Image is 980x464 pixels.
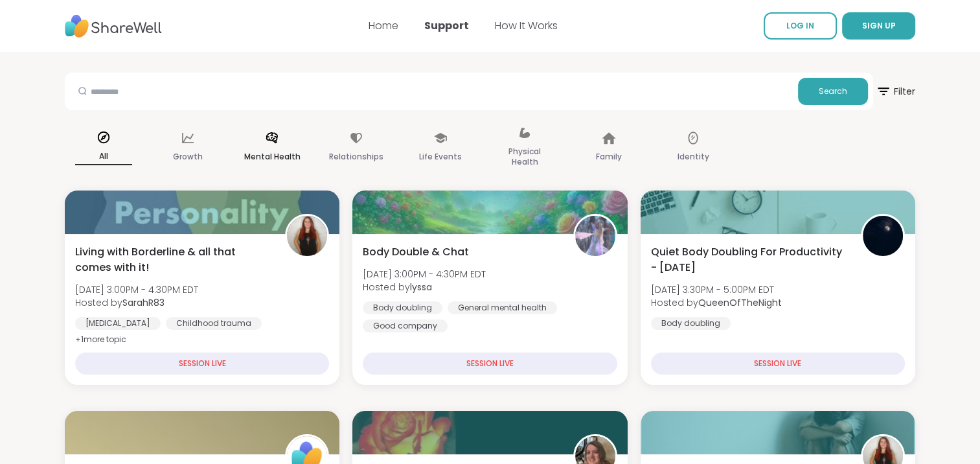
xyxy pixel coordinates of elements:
span: Filter [876,76,915,107]
div: Body doubling [651,317,731,330]
div: SESSION LIVE [651,353,905,375]
p: Identity [678,149,709,165]
b: SarahR83 [122,296,165,309]
span: SIGN UP [862,20,896,31]
span: Hosted by [363,281,486,294]
span: [DATE] 3:00PM - 4:30PM EDT [75,283,198,296]
div: [MEDICAL_DATA] [75,317,161,330]
button: Search [798,78,868,105]
button: SIGN UP [842,12,915,40]
button: Filter [876,73,915,110]
span: Search [819,86,847,97]
img: ShareWell Nav Logo [65,8,162,44]
span: [DATE] 3:30PM - 5:00PM EDT [651,283,782,296]
p: Mental Health [244,149,301,165]
span: Quiet Body Doubling For Productivity - [DATE] [651,244,847,275]
a: Support [424,18,469,33]
p: Relationships [329,149,383,165]
span: [DATE] 3:00PM - 4:30PM EDT [363,268,486,281]
div: General mental health [448,301,557,314]
div: SESSION LIVE [363,353,617,375]
p: Physical Health [496,144,553,170]
img: SarahR83 [287,216,327,256]
span: Living with Borderline & all that comes with it! [75,244,271,275]
span: Hosted by [75,296,198,309]
div: SESSION LIVE [75,353,329,375]
p: Growth [173,149,203,165]
a: How It Works [495,18,558,33]
a: LOG IN [764,12,837,40]
span: Hosted by [651,296,782,309]
div: Body doubling [363,301,442,314]
p: All [75,148,132,165]
div: Good company [363,319,448,332]
span: LOG IN [786,20,814,31]
a: Home [369,18,398,33]
p: Family [596,149,622,165]
span: Body Double & Chat [363,244,469,260]
img: lyssa [575,216,615,256]
b: lyssa [410,281,432,294]
img: QueenOfTheNight [863,216,903,256]
p: Life Events [419,149,462,165]
b: QueenOfTheNight [698,296,782,309]
div: Childhood trauma [166,317,262,330]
